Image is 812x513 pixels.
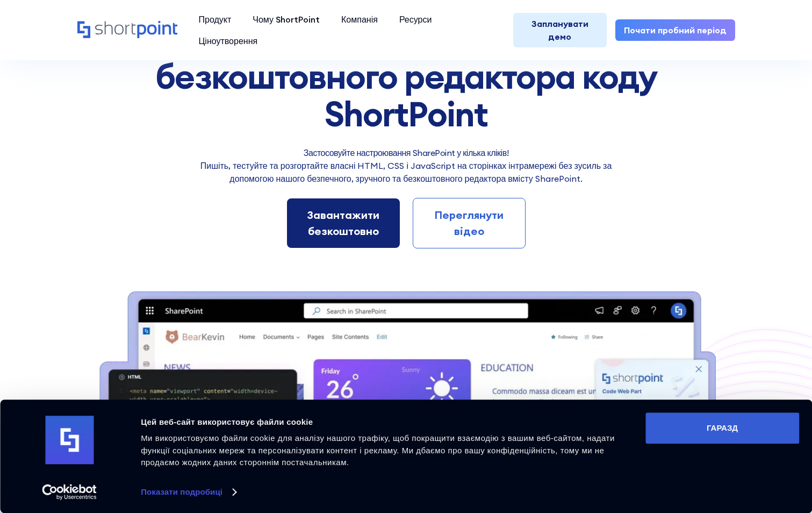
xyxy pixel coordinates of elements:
[23,484,117,500] a: Usercentrics Cookiebot - відкривається в новому вікні
[304,207,383,239] div: Завантажити безкоштовно
[188,30,269,52] a: Ціноутворення
[141,433,615,467] span: Ми використовуємо файли cookie для аналізу нашого трафіку, щоб покращити взаємодію з вашим веб-са...
[199,34,258,47] div: Ціноутворення
[287,198,400,248] a: Завантажити безкоштовно
[155,17,656,136] font: за допомогою веб-частини безкоштовного редактора коду ShortPoint
[188,9,242,30] a: Продукт
[615,19,735,41] a: Почати пробний період
[413,198,526,248] a: Переглянути відео
[330,9,389,30] a: Компанія
[45,416,94,465] img: емблема
[430,207,508,239] div: Переглянути відео
[141,484,236,500] a: Показати подробиці
[389,9,443,30] a: Ресурси
[645,412,799,444] button: ГАРАЗД
[242,9,330,30] a: Чому ShortPoint
[141,416,621,429] div: Цей веб-сайт використовує файли cookie
[513,13,606,47] a: Запланувати демо
[341,13,378,26] div: Компанія
[77,21,177,39] a: Дім
[253,13,320,26] div: Чому ShortPoint
[189,159,624,185] p: Пишіть, тестуйте та розгортайте власні HTML, CSS і JavaScript на сторінках інтрамережі без зусиль...
[189,146,624,159] h2: Застосовуйте настроювання SharePoint у кілька кліків!
[399,13,432,26] div: Ресурси
[199,13,232,26] div: Продукт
